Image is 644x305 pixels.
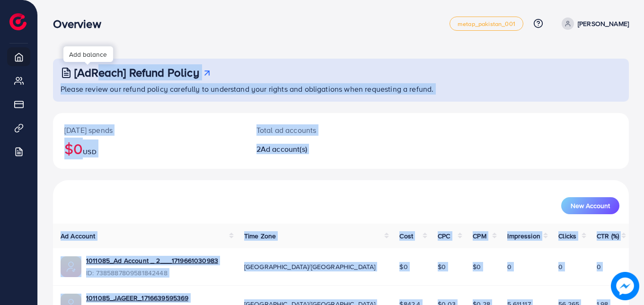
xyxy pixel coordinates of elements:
[53,17,108,31] h3: Overview
[399,262,407,271] span: $0
[86,256,218,265] a: 1011085_Ad Account _ 2___1719661030983
[61,83,623,95] p: Please review our refund policy carefully to understand your rights and obligations when requesti...
[561,197,619,214] button: New Account
[507,262,512,271] span: 0
[558,231,576,241] span: Clicks
[578,18,629,29] p: [PERSON_NAME]
[61,256,81,277] img: ic-ads-acc.e4c84228.svg
[256,145,378,154] h2: 2
[83,147,96,157] span: USD
[9,13,26,30] img: logo
[450,17,523,31] a: metap_pakistan_001
[244,262,376,271] span: [GEOGRAPHIC_DATA]/[GEOGRAPHIC_DATA]
[61,231,96,241] span: Ad Account
[473,231,486,241] span: CPM
[571,202,610,209] span: New Account
[86,268,218,278] span: ID: 7385887809581842448
[473,262,481,271] span: $0
[438,262,446,271] span: $0
[244,231,276,241] span: Time Zone
[597,231,619,241] span: CTR (%)
[64,124,234,136] p: [DATE] spends
[86,293,188,303] a: 1011085_JAGEER_1716639595369
[399,231,413,241] span: Cost
[438,231,450,241] span: CPC
[63,46,113,62] div: Add balance
[261,144,307,154] span: Ad account(s)
[458,21,515,27] span: metap_pakistan_001
[597,262,601,271] span: 0
[507,231,540,241] span: Impression
[64,139,234,157] h2: $0
[558,17,629,30] a: [PERSON_NAME]
[256,124,378,136] p: Total ad accounts
[558,262,563,271] span: 0
[611,272,639,300] img: image
[74,66,199,79] h3: [AdReach] Refund Policy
